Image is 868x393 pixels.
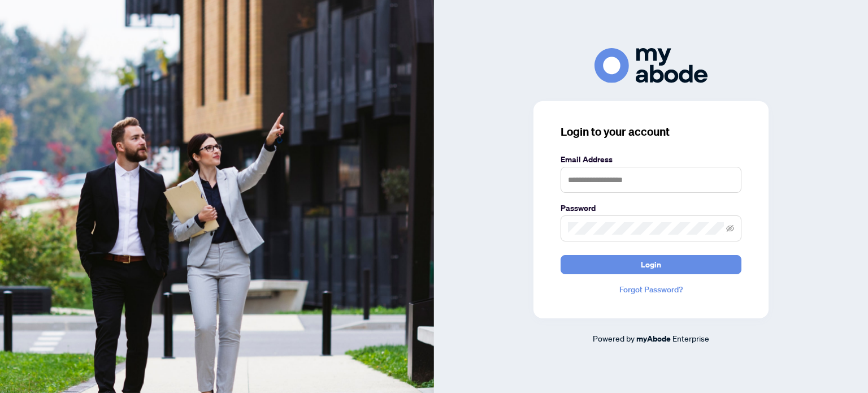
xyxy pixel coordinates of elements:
[636,332,671,345] a: myAbode
[594,48,708,83] img: ma-logo
[561,153,741,166] label: Email Address
[672,333,709,343] span: Enterprise
[593,333,635,343] span: Powered by
[561,124,741,140] h3: Login to your account
[726,224,734,232] span: eye-invisible
[641,256,661,274] span: Login
[561,202,741,214] label: Password
[561,255,741,274] button: Login
[561,283,741,296] a: Forgot Password?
